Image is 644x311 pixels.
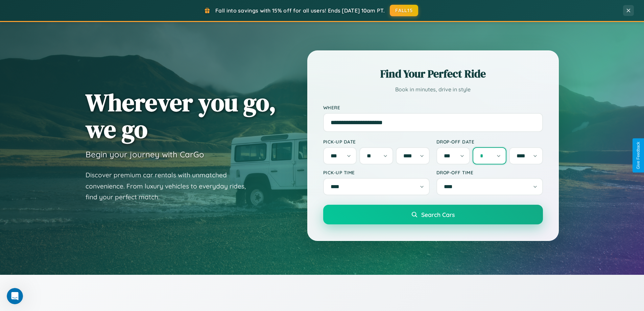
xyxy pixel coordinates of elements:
label: Where [323,105,543,110]
h3: Begin your journey with CarGo [86,149,204,159]
h2: Find Your Perfect Ride [323,66,543,81]
p: Book in minutes, drive in style [323,85,543,94]
button: FALL15 [390,5,418,16]
iframe: Intercom live chat [7,288,23,304]
h1: Wherever you go, we go [86,89,276,142]
div: Give Feedback [636,142,641,169]
span: Fall into savings with 15% off for all users! Ends [DATE] 10am PT. [215,7,385,14]
label: Drop-off Date [436,139,543,145]
span: Search Cars [421,211,455,218]
label: Pick-up Date [323,139,430,145]
p: Discover premium car rentals with unmatched convenience. From luxury vehicles to everyday rides, ... [86,170,255,203]
button: Search Cars [323,205,543,224]
label: Drop-off Time [436,170,543,175]
label: Pick-up Time [323,170,430,175]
